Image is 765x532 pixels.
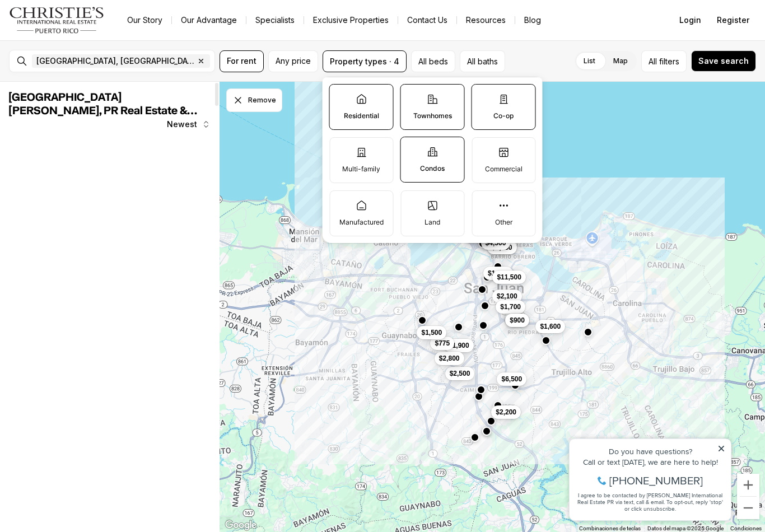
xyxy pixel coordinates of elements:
[172,12,246,28] a: Our Advantage
[398,12,456,28] button: Contact Us
[535,320,565,333] button: $1,600
[449,340,469,349] span: $1,900
[481,236,511,249] button: $4,500
[515,12,550,28] a: Blog
[268,50,318,72] button: Any price
[417,326,446,339] button: $1,500
[487,240,517,254] button: $1,250
[496,300,525,314] button: $1,700
[160,113,217,136] button: Newest
[497,273,521,282] span: $11,500
[497,372,526,385] button: $6,500
[425,218,440,227] p: Land
[492,289,522,302] button: $2,100
[505,314,529,327] button: $900
[486,238,506,247] span: $4,500
[604,51,637,71] label: Map
[167,120,197,129] span: Newest
[457,12,515,28] a: Resources
[420,164,445,173] p: Condos
[445,367,475,380] button: $2,500
[540,322,561,331] span: $1,600
[430,337,454,350] button: $775
[501,374,522,383] span: $6,500
[342,165,380,174] p: Multi-family
[491,405,521,418] button: $2,200
[227,57,256,66] span: For rent
[460,50,505,72] button: All baths
[510,316,525,325] span: $900
[118,12,171,28] a: Our Story
[12,36,162,44] div: Call or text [DATE], we are here to help!
[483,267,513,280] button: $1,600
[730,525,762,531] a: Condiciones (se abre en una nueva pestaña)
[435,339,450,348] span: $775
[12,25,162,33] div: Do you have questions?
[435,352,464,365] button: $2,800
[710,9,756,31] button: Register
[497,291,517,300] span: $2,100
[492,270,525,284] button: $11,500
[323,50,407,72] button: Property types · 4
[226,88,282,112] button: Dismiss drawing
[9,7,105,34] img: logo
[421,328,442,337] span: $1,500
[450,369,470,378] span: $2,500
[444,338,474,352] button: $1,900
[246,12,304,28] a: Specialists
[304,12,398,28] a: Exclusive Properties
[485,165,523,174] p: Commercial
[641,50,687,72] button: Allfilters
[698,57,749,66] span: Save search
[14,69,160,90] span: I agree to be contacted by [PERSON_NAME] International Real Estate PR via text, call & email. To ...
[691,50,756,72] button: Save search
[500,302,521,311] span: $1,700
[46,53,139,64] span: [PHONE_NUMBER]
[411,50,455,72] button: All beds
[673,9,708,31] button: Login
[737,497,759,519] button: Alejar
[492,242,512,251] span: $1,250
[659,55,679,67] span: filters
[647,525,724,531] span: Datos del mapa ©2025 Google
[493,111,514,120] p: Co-op
[413,111,452,120] p: Townhomes
[339,218,384,227] p: Manufactured
[9,92,197,130] span: [GEOGRAPHIC_DATA][PERSON_NAME], PR Real Estate & Homes for Rent
[737,474,759,496] button: Acercar
[575,51,604,71] label: List
[488,269,509,278] span: $1,600
[717,16,749,25] span: Register
[220,50,264,72] button: For rent
[496,407,516,416] span: $2,200
[344,111,379,120] p: Residential
[276,57,311,66] span: Any price
[679,16,701,25] span: Login
[649,55,657,67] span: All
[36,57,194,66] span: [GEOGRAPHIC_DATA], [GEOGRAPHIC_DATA], [GEOGRAPHIC_DATA]
[439,354,460,363] span: $2,800
[495,218,512,227] p: Other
